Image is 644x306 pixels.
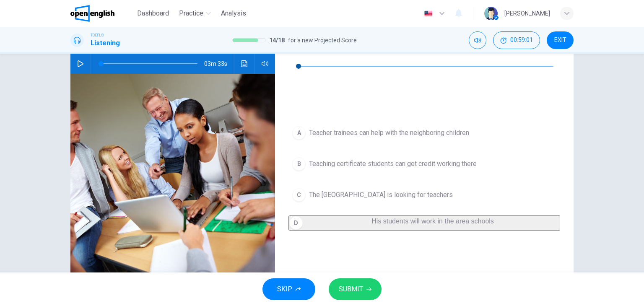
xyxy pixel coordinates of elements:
[309,190,453,200] span: The [GEOGRAPHIC_DATA] is looking for teachers
[262,278,315,300] button: SKIP
[510,37,533,44] span: 00:59:01
[493,31,540,49] button: 00:59:01
[554,37,566,44] span: EXIT
[493,31,540,49] div: Hide
[288,72,560,79] span: 00m 10s
[292,188,306,202] div: C
[204,54,234,74] span: 03m 33s
[91,32,104,38] span: TOEFL®
[91,38,120,48] h1: Listening
[277,283,292,295] span: SKIP
[137,8,169,18] span: Dashboard
[179,8,203,18] span: Practice
[288,184,560,205] button: CThe [GEOGRAPHIC_DATA] is looking for teachers
[289,216,303,230] div: D
[309,159,477,169] span: Teaching certificate students can get credit working there
[484,7,498,20] img: Profile picture
[176,6,214,21] button: Practice
[269,35,285,45] span: 14 / 18
[288,153,560,174] button: BTeaching certificate students can get credit working there
[469,31,486,49] div: Mute
[288,35,357,45] span: for a new Projected Score
[238,54,251,74] button: Click to see the audio transcription
[288,79,302,92] button: Click to see the audio transcription
[309,128,469,138] span: Teacher trainees can help with the neighboring children
[221,8,246,18] span: Analysis
[371,218,494,225] span: His students will work in the area schools
[134,6,172,21] button: Dashboard
[292,126,306,140] div: A
[292,157,306,171] div: B
[329,278,382,300] button: SUBMIT
[70,74,275,278] img: Philosophy Class Discussion
[288,215,560,231] button: DHis students will work in the area schools
[70,5,114,22] img: OpenEnglish logo
[423,10,434,17] img: en
[339,283,363,295] span: SUBMIT
[218,6,249,21] button: Analysis
[504,8,550,18] div: [PERSON_NAME]
[547,31,574,49] button: EXIT
[70,5,134,22] a: OpenEnglish logo
[288,122,560,143] button: ATeacher trainees can help with the neighboring children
